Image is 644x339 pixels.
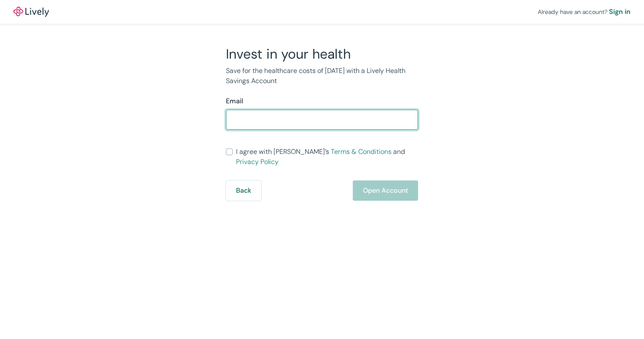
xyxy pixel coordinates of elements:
[13,7,49,17] a: LivelyLively
[236,147,418,167] span: I agree with [PERSON_NAME]’s and
[13,7,49,17] img: Lively
[331,147,392,156] a: Terms & Conditions
[226,180,261,201] button: Back
[538,7,631,17] div: Already have an account?
[226,46,418,62] h2: Invest in your health
[226,66,418,86] p: Save for the healthcare costs of [DATE] with a Lively Health Savings Account
[609,7,631,17] a: Sign in
[236,157,279,166] a: Privacy Policy
[226,96,243,106] label: Email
